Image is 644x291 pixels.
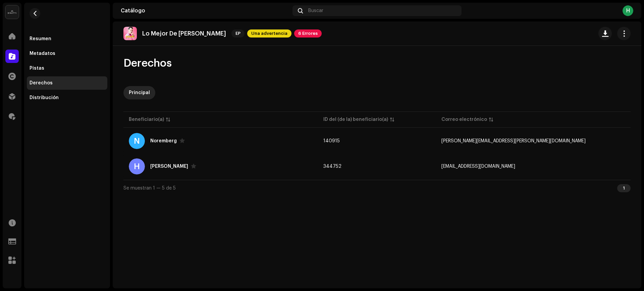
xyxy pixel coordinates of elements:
re-m-nav-item: Derechos [27,76,107,90]
span: Una advertencia [247,29,291,38]
span: noremberg@disetti.com [441,139,586,143]
re-m-nav-item: Resumen [27,32,107,46]
div: Derechos [30,80,53,86]
div: N [129,133,145,149]
div: Metadatos [30,51,55,56]
span: 344752 [323,164,341,169]
div: ID del (de la) beneficiario(a) [323,116,388,123]
div: H [129,158,145,174]
span: hectorrey5412@gmail.com [441,164,515,169]
p: Lo Mejor De [PERSON_NAME] [142,30,226,37]
div: H [623,5,633,16]
span: 6 Errores [294,29,322,38]
div: Resumen [30,36,51,42]
div: Hector Rey [150,164,188,169]
re-m-nav-item: Distribución [27,91,107,104]
re-m-nav-item: Pistas [27,62,107,75]
div: Correo electrónico [441,116,487,123]
div: Principal [129,86,150,99]
span: Derechos [123,57,172,70]
re-m-nav-item: Metadatos [27,47,107,60]
img: 40e6c4bc-ed71-4a4d-8331-33e8ef30d6f5 [123,27,137,40]
div: Distribución [30,95,59,100]
span: EP [231,29,245,38]
div: Beneficiario(a) [129,116,164,123]
div: 1 [617,184,631,192]
div: Pistas [30,66,44,71]
span: Buscar [308,8,323,13]
img: 02a7c2d3-3c89-4098-b12f-2ff2945c95ee [5,5,19,19]
span: 140915 [323,139,340,143]
div: Catálogo [121,8,290,13]
div: Noremberg [150,139,177,143]
span: Se muestran 1 — 5 de 5 [123,186,176,191]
